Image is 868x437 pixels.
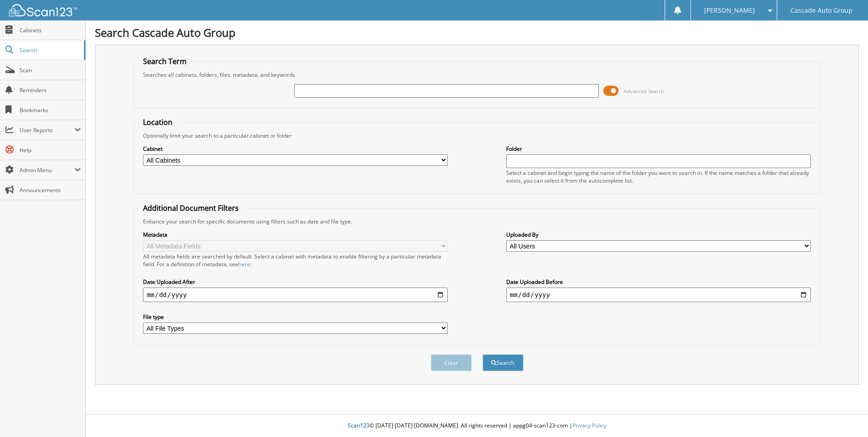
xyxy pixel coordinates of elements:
span: Bookmarks [20,106,81,114]
label: Date Uploaded After [143,278,448,286]
div: Searches all cabinets, folders, files, metadata, and keywords [138,71,815,79]
span: Reminders [20,86,81,94]
h1: Search Cascade Auto Group [95,25,859,40]
span: [PERSON_NAME] [704,8,755,13]
a: here [238,260,250,268]
label: Cabinet [143,145,448,153]
label: Metadata [143,231,448,238]
span: Admin Menu [20,166,74,174]
div: All metadata fields are searched by default. Select a cabinet with metadata to enable filtering b... [143,253,448,268]
span: Cabinets [20,26,81,34]
span: Cascade Auto Group [790,8,853,13]
legend: Search Term [138,56,191,66]
label: Folder [506,145,811,153]
label: Uploaded By [506,231,811,238]
img: scan123-logo-white.svg [9,4,77,16]
a: Privacy Policy [572,422,607,429]
div: Select a cabinet and begin typing the name of the folder you want to search in. If the name match... [506,169,811,184]
div: Optionally limit your search to a particular cabinet or folder [138,132,815,139]
input: start [143,288,448,302]
iframe: Chat Widget [823,393,868,437]
legend: Location [138,117,177,127]
div: Enhance your search for specific documents using filters such as date and file type. [138,218,815,225]
button: Clear [431,354,472,371]
span: Help [20,146,81,154]
legend: Additional Document Filters [138,203,243,213]
input: end [506,288,811,302]
span: Scan [20,66,81,74]
div: © [DATE]-[DATE] [DOMAIN_NAME]. All rights reserved | appg04-scan123-com | [86,415,868,437]
span: Scan123 [348,422,370,429]
button: Search [483,354,523,371]
span: Announcements [20,186,81,194]
span: Search [20,46,79,54]
span: User Reports [20,126,74,134]
label: Date Uploaded Before [506,278,811,286]
span: Advanced Search [624,88,664,94]
label: File type [143,313,448,321]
